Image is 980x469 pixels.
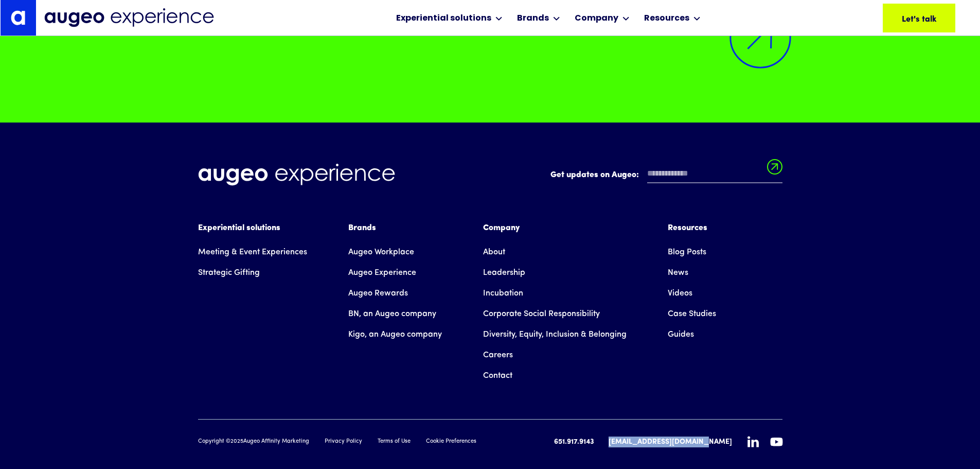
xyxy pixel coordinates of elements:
img: Augeo Experience business unit full logo in white. [198,164,395,186]
div: Copyright © Augeo Affinity Marketing [198,438,309,446]
a: Meeting & Event Experiences [198,242,307,263]
a: Let's talk [883,4,955,32]
a: Cookie Preferences [426,438,476,446]
input: Submit [767,159,782,181]
div: Experiential solutions [198,222,307,234]
a: Privacy Policy [325,438,362,446]
a: Augeo Rewards [348,283,408,304]
a: [EMAIL_ADDRESS][DOMAIN_NAME] [609,437,732,447]
a: Careers [483,345,513,366]
div: Experiential solutions [396,12,491,25]
a: Contact [483,366,512,386]
div: Resources [668,222,716,234]
a: Guides [668,324,694,345]
div: Resources [644,12,689,25]
a: Kigo, an Augeo company [348,324,442,345]
a: Videos [668,283,692,304]
form: Email Form [550,164,782,188]
a: BN, an Augeo company [348,304,436,324]
div: Company [575,12,618,25]
a: Leadership [483,263,525,283]
div: Brands [517,12,549,25]
a: 651.917.9143 [554,437,594,447]
img: Augeo Experience business unit full logo in midnight blue. [44,8,214,27]
a: Augeo Workplace [348,242,414,263]
a: Diversity, Equity, Inclusion & Belonging [483,324,627,345]
div: Company [483,222,627,234]
a: Terms of Use [378,438,411,446]
a: Incubation [483,283,523,304]
span: 2025 [230,439,243,444]
div: | [600,436,602,448]
a: News [668,263,688,283]
a: Corporate Social Responsibility [483,304,600,324]
img: Arrow symbol in bright blue pointing diagonally upward and to the right to indicate an active link. [729,7,791,68]
a: Augeo Experience [348,263,416,283]
a: Blog Posts [668,242,706,263]
a: Case Studies [668,304,716,324]
div: Brands [348,222,442,234]
a: Strategic Gifting [198,263,260,283]
a: About [483,242,505,263]
label: Get updates on Augeo: [550,169,639,181]
img: Augeo's "a" monogram decorative logo in white. [11,10,25,25]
